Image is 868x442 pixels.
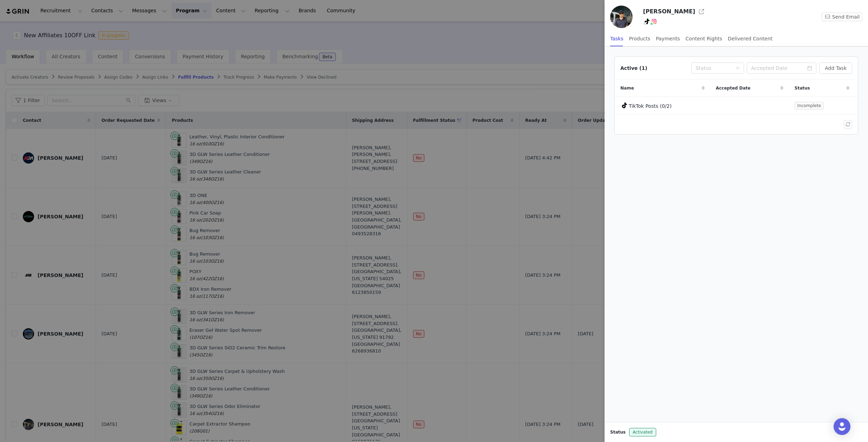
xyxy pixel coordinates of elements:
[629,428,656,436] span: Activated
[807,66,812,71] i: icon: calendar
[620,65,647,72] div: Active (1)
[614,57,858,134] article: Active
[696,65,732,72] div: Status
[651,19,657,24] img: instagram.svg
[610,429,626,435] span: Status
[747,62,816,74] input: Accepted Date
[822,13,862,21] button: Send Email
[795,85,810,91] span: Status
[716,85,751,91] span: Accepted Date
[629,31,650,47] div: Products
[610,6,633,28] img: 54d5a5a7-fee5-4d21-aafd-47278e289a50.jpg
[686,31,722,47] div: Content Rights
[656,31,680,47] div: Payments
[643,7,695,16] h3: [PERSON_NAME]
[629,103,672,109] span: TikTok Posts (0/2)
[834,418,850,435] div: Open Intercom Messenger
[620,85,634,91] span: Name
[819,62,852,74] button: Add Task
[728,31,772,47] div: Delivered Content
[795,102,824,110] span: Incomplete
[736,66,740,71] i: icon: down
[610,31,624,47] div: Tasks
